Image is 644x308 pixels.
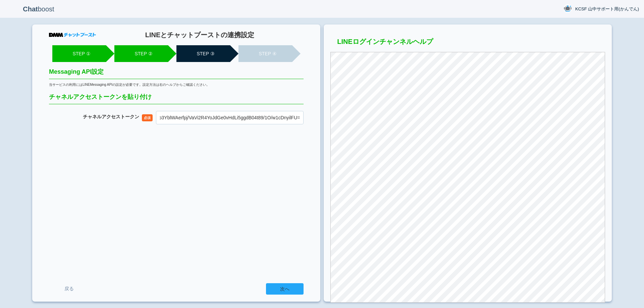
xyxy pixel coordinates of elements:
input: xxxxxx [156,111,304,124]
li: STEP ④ [238,45,292,62]
a: 戻る [49,283,89,295]
span: KCSF 山中サポート用(かんでん) [575,6,639,12]
h2: Messaging API設定 [49,69,304,79]
h2: チャネルアクセストークンを貼り付け [49,94,304,104]
h1: LINEとチャットブーストの連携設定 [96,31,304,39]
img: User Image [563,4,572,13]
b: Chat [23,5,38,13]
p: boost [5,1,72,17]
li: STEP ① [52,45,106,62]
div: 当サービスの利用にはLINEMessaging APIの設定が必要です。設定方法は右のヘルプからご確認ください。 [49,82,304,87]
img: DMMチャットブースト [49,33,96,37]
li: STEP ③ [176,45,230,62]
input: 次へ [266,283,304,295]
h3: LINEログインチャンネルヘルプ [330,38,605,49]
li: STEP ② [114,45,168,62]
span: 必須 [142,114,153,121]
label: チャネル アクセストークン [83,114,139,120]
